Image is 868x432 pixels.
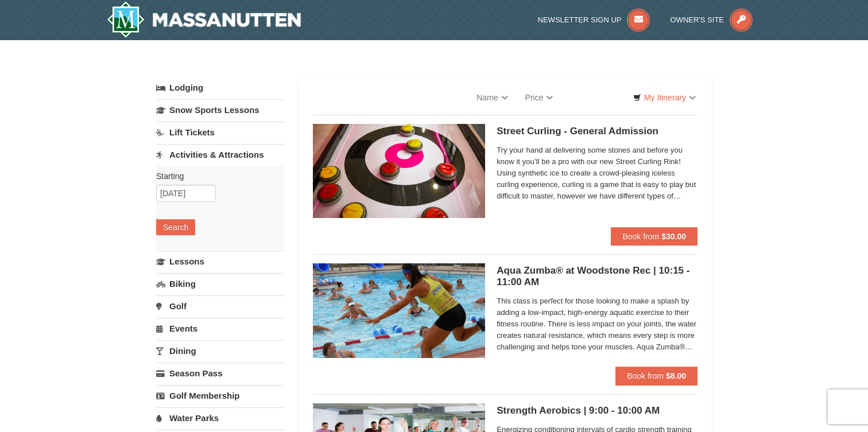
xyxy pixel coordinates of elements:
a: Biking [156,273,284,294]
a: Massanutten Resort [107,1,301,38]
span: Newsletter Sign Up [538,15,622,24]
h5: Street Curling - General Admission [497,126,697,137]
a: Dining [156,340,284,361]
img: 15390471-88-44377514.jpg [313,124,485,218]
span: Try your hand at delivering some stones and before you know it you’ll be a pro with our new Stree... [497,145,697,202]
a: Snow Sports Lessons [156,99,284,120]
a: Price [517,86,562,109]
a: Golf [156,295,284,317]
img: 6619873-163-638d4898.jpg [313,263,485,357]
button: Search [156,219,195,235]
strong: $8.00 [666,371,686,380]
span: This class is perfect for those looking to make a splash by adding a low-impact, high-energy aqua... [497,295,697,353]
a: Name [468,86,516,109]
a: Owner's Site [671,15,753,24]
a: Water Parks [156,407,284,429]
img: Massanutten Resort Logo [107,1,301,38]
button: Book from $8.00 [615,367,697,385]
a: Events [156,318,284,339]
button: Book from $30.00 [611,227,697,246]
label: Starting [156,170,276,182]
a: Lift Tickets [156,122,284,143]
h5: Strength Aerobics | 9:00 - 10:00 AM [497,405,697,417]
span: Owner's Site [671,15,724,24]
span: Book from [622,232,659,241]
a: Lessons [156,251,284,272]
span: Book from [627,371,664,380]
a: Lodging [156,77,284,98]
a: Golf Membership [156,385,284,406]
strong: $30.00 [661,232,686,241]
a: My Itinerary [626,89,703,106]
a: Season Pass [156,363,284,384]
h5: Aqua Zumba® at Woodstone Rec | 10:15 - 11:00 AM [497,265,697,288]
a: Activities & Attractions [156,144,284,165]
a: Newsletter Sign Up [538,15,650,24]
